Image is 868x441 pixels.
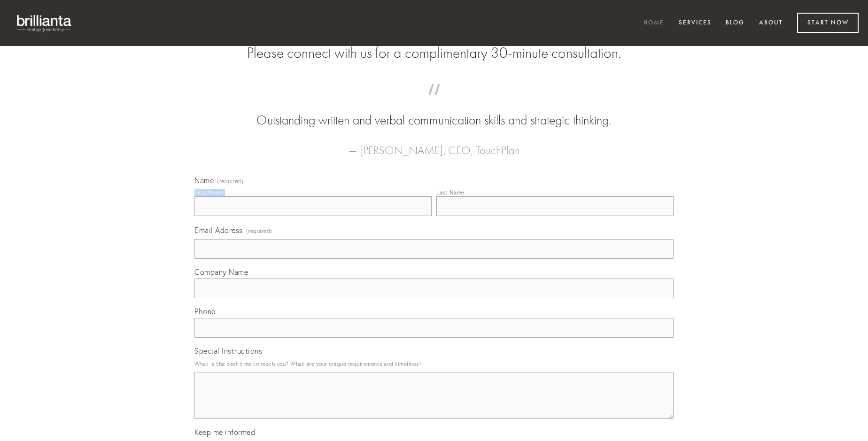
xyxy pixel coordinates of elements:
[194,189,223,196] div: First Name
[720,15,751,31] a: Blog
[209,130,659,160] figcaption: — [PERSON_NAME], CEO, TouchPlan
[194,225,243,235] span: Email Address
[209,93,659,111] span: “
[194,307,216,316] span: Phone
[194,44,674,62] h2: Please connect with us for a complimentary 30-minute consultation.
[194,427,255,437] span: Keep me informed
[246,224,272,237] span: (required)
[217,178,243,184] span: (required)
[436,189,465,196] div: Last Name
[194,357,674,370] p: What is the best time to reach you? What are your unique requirements and timelines?
[194,176,214,185] span: Name
[209,93,659,130] blockquote: Outstanding written and verbal communication skills and strategic thinking.
[673,15,718,31] a: Services
[797,13,859,33] a: Start Now
[9,9,80,37] img: brillianta - research, strategy, marketing
[194,267,248,277] span: Company Name
[194,346,262,356] span: Special Instructions
[753,15,789,31] a: About
[637,15,670,31] a: Home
